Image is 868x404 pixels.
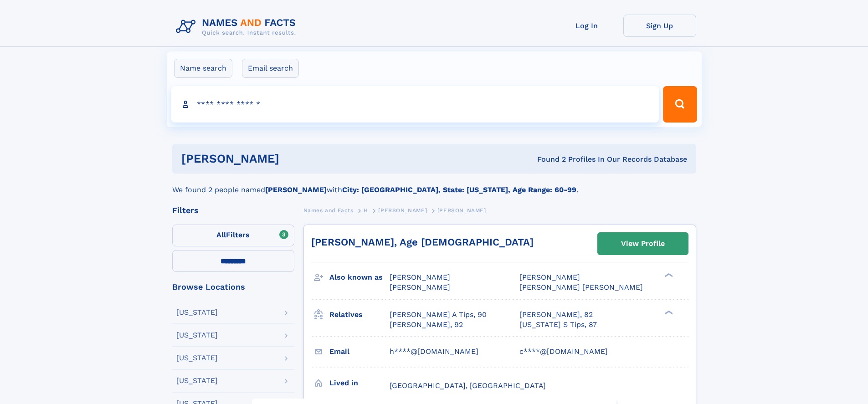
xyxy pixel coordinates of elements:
[364,207,368,214] span: H
[390,310,487,320] a: [PERSON_NAME] A Tips, 90
[437,207,486,214] span: [PERSON_NAME]
[172,15,303,39] img: Logo Names and Facts
[176,354,218,362] div: [US_STATE]
[342,185,576,194] b: City: [GEOGRAPHIC_DATA], State: [US_STATE], Age Range: 60-99
[390,320,463,330] a: [PERSON_NAME], 92
[329,270,390,285] h3: Also known as
[408,154,687,164] div: Found 2 Profiles In Our Records Database
[172,174,696,195] div: We found 2 people named with .
[663,309,673,315] div: ❯
[172,225,294,246] label: Filters
[390,283,450,291] span: [PERSON_NAME]
[329,375,390,391] h3: Lived in
[598,233,688,255] a: View Profile
[390,273,450,281] span: [PERSON_NAME]
[519,310,593,320] a: [PERSON_NAME], 82
[550,15,623,37] a: Log In
[242,59,299,78] label: Email search
[621,233,665,254] div: View Profile
[171,86,659,123] input: search input
[181,153,408,164] h1: [PERSON_NAME]
[378,205,427,216] a: [PERSON_NAME]
[176,377,218,384] div: [US_STATE]
[519,283,643,291] span: [PERSON_NAME] [PERSON_NAME]
[176,332,218,339] div: [US_STATE]
[329,307,390,322] h3: Relatives
[519,320,597,330] a: [US_STATE] S Tips, 87
[216,230,226,239] span: All
[265,185,327,194] b: [PERSON_NAME]
[390,381,546,390] span: [GEOGRAPHIC_DATA], [GEOGRAPHIC_DATA]
[378,207,427,214] span: [PERSON_NAME]
[172,206,294,215] div: Filters
[623,15,696,37] a: Sign Up
[364,205,368,216] a: H
[329,344,390,359] h3: Email
[174,59,232,78] label: Name search
[311,236,534,248] a: [PERSON_NAME], Age [DEMOGRAPHIC_DATA]
[172,283,294,291] div: Browse Locations
[663,86,697,123] button: Search Button
[663,272,673,278] div: ❯
[176,309,218,316] div: [US_STATE]
[303,205,354,216] a: Names and Facts
[519,273,580,281] span: [PERSON_NAME]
